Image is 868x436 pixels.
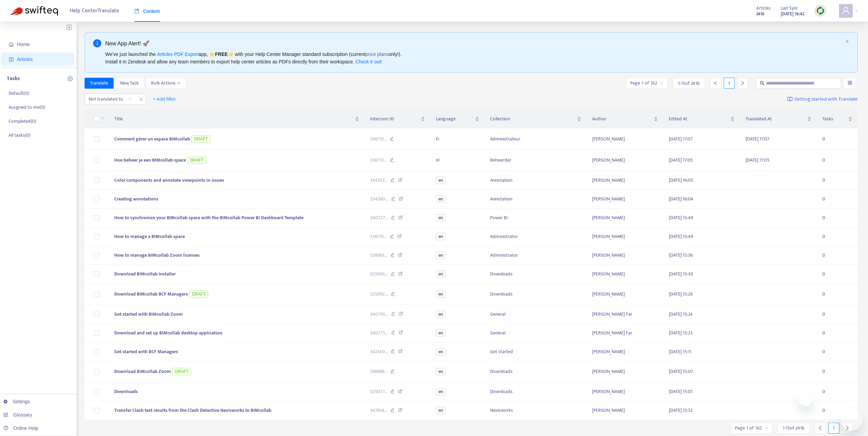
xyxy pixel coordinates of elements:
td: [PERSON_NAME] [587,401,663,420]
span: en [436,252,446,259]
td: Downloads [485,284,587,305]
p: All tasks ( 0 ) [9,132,30,139]
span: Transfer Clash test results from the Clash Detective Navisworks to BIMcollab [114,406,271,414]
span: en [436,195,446,203]
td: [PERSON_NAME] [587,209,663,227]
span: down [101,116,105,120]
span: How to manage a BIMcollab space [114,232,185,240]
td: Annotation [485,171,587,190]
span: 340795 ... [370,311,388,318]
span: [DATE] 17:07 [746,135,769,143]
td: Administrator [485,246,587,265]
td: 0 [817,324,858,343]
span: 347814 ... [370,407,387,414]
span: Help Center Translate [70,4,119,17]
td: 0 [817,227,858,246]
td: General [485,305,587,324]
td: 0 [817,343,858,361]
td: [PERSON_NAME] Far [587,324,663,343]
span: [DATE] 15:49 [669,214,693,222]
th: Intercom ID [365,110,430,129]
span: DRAFT [189,290,208,298]
td: 0 [817,190,858,209]
a: Check it out! [355,59,382,64]
span: Language [436,115,474,123]
td: Administrateur [485,129,587,150]
span: 338731 ... [370,135,387,143]
span: [DATE] 12:32 [669,406,693,414]
a: Getting started with Translate [787,94,858,105]
img: Swifteq [10,6,58,16]
td: 0 [817,129,858,150]
td: 0 [817,401,858,420]
img: image-link [787,96,793,102]
td: General [485,324,587,343]
span: left [818,426,823,431]
button: + Add filter [148,94,181,105]
td: [PERSON_NAME] Far [587,305,663,324]
span: Intercom ID [370,115,420,123]
button: close [845,39,849,44]
span: DRAFT [191,135,210,143]
td: 0 [817,284,858,305]
span: search [760,81,765,86]
a: Settings [3,399,30,404]
button: New Task [115,78,144,89]
span: 328983 ... [370,252,387,259]
span: 342140 ... [370,348,388,356]
span: [DATE] 15:01 [669,388,692,395]
span: Author [592,115,652,123]
td: 0 [817,171,858,190]
td: [PERSON_NAME] [587,171,663,190]
td: [PERSON_NAME] [587,382,663,401]
span: left [713,81,718,86]
span: down [177,81,180,85]
td: [PERSON_NAME] [587,361,663,383]
span: [DATE] 17:07 [669,135,693,143]
div: New App Alert! 🚀 [105,39,843,48]
th: Language [430,110,485,129]
span: [DATE] 15:23 [669,329,693,337]
td: [PERSON_NAME] [587,150,663,171]
p: Tasks [7,75,20,83]
span: Download BIMcollab BCF Managers [114,290,188,298]
span: en [436,311,446,318]
b: FREE [215,51,227,57]
span: en [436,233,446,240]
span: [DATE] 15:36 [669,251,693,259]
span: 325092 ... [370,290,388,298]
span: New Task [120,79,139,87]
span: 334380 ... [370,195,388,203]
span: Comment gérer un espace BIMcollab [114,135,190,143]
span: How to manage BIMcollab Zoom licenses [114,251,200,259]
td: 0 [817,265,858,284]
span: Download BIMcollab Installer [114,270,176,278]
span: 325093 ... [370,270,388,278]
span: 338731 ... [370,156,387,164]
span: [DATE] 15:11 [669,348,691,356]
span: [DATE] 17:05 [746,156,769,164]
span: DRAFT [187,156,206,164]
span: Translated At [746,115,806,123]
a: Glossary [3,412,32,418]
td: [PERSON_NAME] [587,129,663,150]
iframe: Button to launch messaging window [841,409,863,431]
td: Downloads [485,265,587,284]
span: Title [114,115,354,123]
span: How to synchronize your BIMcollab space with the BIMcollab Power BI Dashboard Template [114,214,304,222]
span: Color components and annotate viewpoints in issues [114,176,224,184]
td: Power BI [485,209,587,227]
span: DRAFT [172,368,191,375]
td: 0 [817,361,858,383]
td: 0 [817,382,858,401]
span: [DATE] 16:05 [669,176,693,184]
a: Online Help [3,425,38,431]
span: 338731 ... [370,233,387,240]
span: [DATE] 15:49 [669,232,693,240]
button: Translate [85,78,114,89]
td: 0 [817,150,858,171]
span: Creating annotations [114,195,158,203]
td: Downloads [485,382,587,401]
td: [PERSON_NAME] [587,284,663,305]
span: en [436,290,446,298]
